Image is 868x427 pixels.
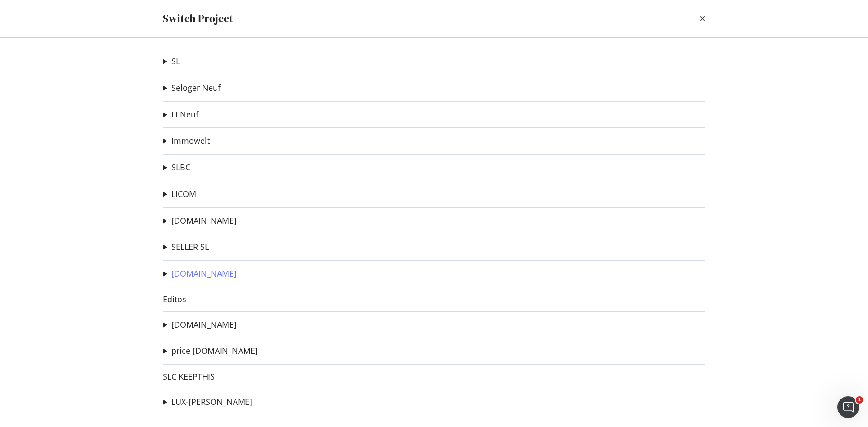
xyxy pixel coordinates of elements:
summary: SLBC [163,162,190,174]
a: [DOMAIN_NAME] [171,320,236,329]
summary: price [DOMAIN_NAME] [163,345,258,357]
summary: SELLER SL [163,241,209,253]
div: Switch Project [163,11,233,26]
summary: Seloger Neuf [163,82,221,94]
a: Editos [163,295,186,304]
a: SL [171,56,180,66]
summary: LICOM [163,188,196,200]
a: [DOMAIN_NAME] [171,216,236,225]
a: [DOMAIN_NAME] [171,269,236,278]
a: LICOM [171,189,196,199]
summary: [DOMAIN_NAME] [163,319,236,331]
iframe: Intercom live chat [837,396,859,418]
a: Seloger Neuf [171,83,221,93]
summary: LUX-[PERSON_NAME] [163,396,252,408]
a: price [DOMAIN_NAME] [171,346,258,356]
a: LUX-[PERSON_NAME] [171,397,252,407]
a: SLBC [171,163,190,172]
a: SLC KEEPTHIS [163,372,215,381]
summary: [DOMAIN_NAME] [163,215,236,227]
a: Immowelt [171,136,210,145]
summary: [DOMAIN_NAME] [163,268,236,280]
summary: LI Neuf [163,109,198,121]
a: LI Neuf [171,110,198,119]
summary: SL [163,56,180,67]
a: SELLER SL [171,242,209,252]
div: times [700,11,705,26]
span: 1 [856,396,863,404]
summary: Immowelt [163,135,210,147]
